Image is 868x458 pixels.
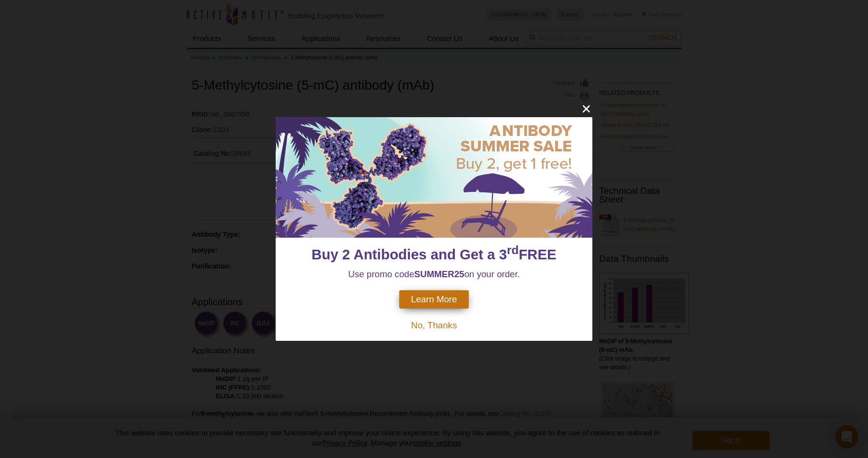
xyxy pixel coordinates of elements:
[311,246,556,262] span: Buy 2 Antibodies and Get a 3 FREE
[411,294,457,305] span: Learn More
[507,243,518,256] sup: rd
[348,269,520,279] span: Use promo code on your order.
[580,103,592,115] button: close
[411,320,457,330] span: No, Thanks
[414,269,464,279] strong: SUMMER25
